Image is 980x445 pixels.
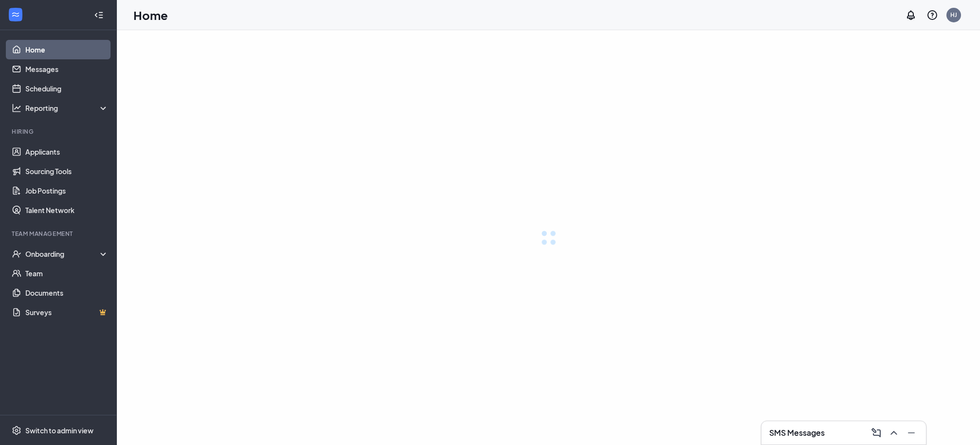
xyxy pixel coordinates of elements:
div: Reporting [25,103,109,113]
svg: UserCheck [12,249,21,259]
a: Sourcing Tools [25,161,109,181]
button: Minimize [903,425,918,441]
a: Team [25,264,109,283]
a: Messages [25,59,109,79]
svg: WorkstreamLogo [11,10,20,19]
h3: SMS Messages [769,427,825,438]
svg: ChevronUp [888,427,900,439]
svg: Collapse [94,10,104,20]
div: Onboarding [25,249,109,259]
svg: QuestionInfo [926,9,938,21]
button: ComposeMessage [868,425,883,441]
div: HJ [950,11,957,19]
a: SurveysCrown [25,303,109,322]
svg: Analysis [12,103,21,113]
svg: Minimize [906,427,917,439]
button: ChevronUp [885,425,901,441]
div: Switch to admin view [25,426,93,435]
h1: Home [133,7,168,23]
a: Job Postings [25,181,109,200]
svg: Notifications [905,9,917,21]
a: Documents [25,283,109,303]
div: Hiring [12,127,107,136]
svg: ComposeMessage [870,427,882,439]
a: Home [25,40,109,59]
a: Scheduling [25,79,109,98]
a: Applicants [25,142,109,161]
svg: Settings [12,426,21,435]
div: Team Management [12,230,107,238]
a: Talent Network [25,200,109,220]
